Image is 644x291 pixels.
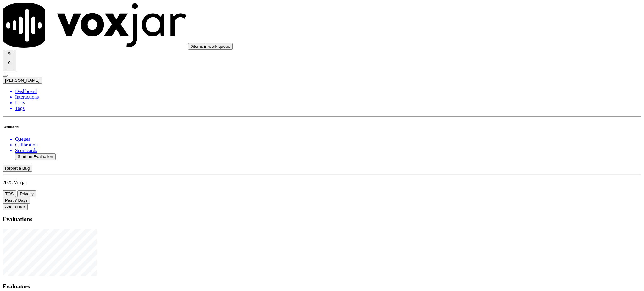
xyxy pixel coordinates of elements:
[3,204,28,210] button: Add a filter
[15,142,641,148] a: Calibration
[5,51,14,70] button: 0
[188,43,233,50] button: 0items in work queue
[3,50,16,71] button: 0
[3,216,641,223] h3: Evaluations
[15,106,641,111] a: Tags
[3,125,641,129] h6: Evaluations
[3,283,641,290] h3: Evaluators
[17,190,36,197] button: Privacy
[3,180,641,185] p: 2025 Voxjar
[15,136,641,142] a: Queues
[15,148,641,153] a: Scorecards
[8,60,11,65] p: 0
[3,3,187,48] img: voxjar logo
[15,89,641,94] a: Dashboard
[3,190,16,197] button: TOS
[3,197,30,204] button: Past 7 Days
[15,153,56,160] button: Start an Evaluation
[3,165,32,172] button: Report a Bug
[15,100,641,106] a: Lists
[5,78,40,83] span: [PERSON_NAME]
[15,94,641,100] a: Interactions
[3,77,42,84] button: [PERSON_NAME]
